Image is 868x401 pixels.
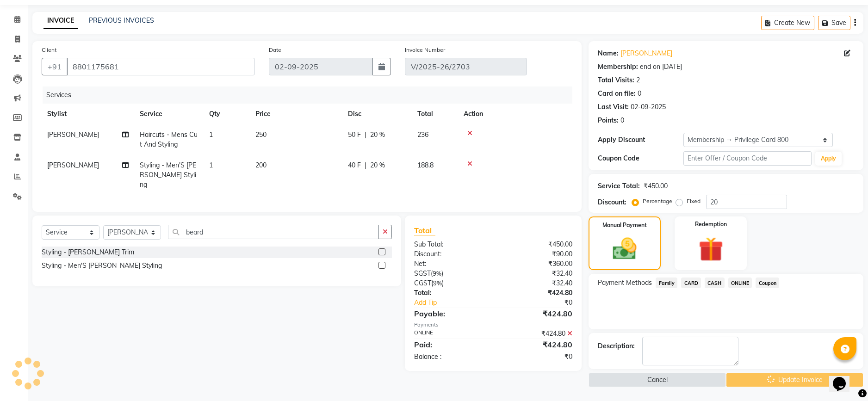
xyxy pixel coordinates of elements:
div: ₹90.00 [493,249,579,259]
span: 9% [433,279,442,287]
div: ( ) [407,269,493,278]
div: ₹424.80 [493,288,579,298]
div: Discount: [407,249,493,259]
div: ₹450.00 [644,181,668,191]
th: Disc [342,104,412,124]
label: Redemption [695,220,727,228]
th: Action [458,104,572,124]
th: Qty [204,104,250,124]
div: Description: [598,341,635,351]
span: CARD [681,278,701,288]
span: Haircuts - Mens Cut And Styling [140,130,198,148]
th: Total [412,104,458,124]
input: Search by Name/Mobile/Email/Code [67,58,255,75]
div: ₹450.00 [493,240,579,249]
div: end on [DATE] [640,62,682,72]
div: Coupon Code [598,154,683,163]
div: ONLINE [407,329,493,339]
div: Name: [598,49,619,58]
div: ( ) [407,278,493,288]
iframe: chat widget [829,364,859,392]
div: Payments [414,321,573,329]
div: 0 [620,116,624,125]
div: Styling - [PERSON_NAME] Trim [42,247,134,257]
label: Manual Payment [602,221,647,229]
input: Enter Offer / Coupon Code [683,151,812,166]
label: Client [42,46,56,54]
button: +91 [42,58,68,75]
div: ₹32.40 [493,269,579,278]
div: 0 [638,89,641,99]
span: CGST [414,279,431,287]
div: ₹0 [508,298,579,308]
th: Service [134,104,204,124]
button: Cancel [589,373,726,387]
span: 40 F [348,160,361,170]
div: Services [43,86,579,104]
span: 1 [209,130,213,139]
span: [PERSON_NAME] [47,161,99,169]
span: 200 [255,161,267,169]
div: Points: [598,116,619,125]
div: Net: [407,259,493,269]
div: Discount: [598,197,626,207]
label: Percentage [643,197,672,205]
button: Save [818,16,850,30]
div: Sub Total: [407,240,493,249]
span: | [365,160,366,170]
button: Create New [761,16,814,30]
div: Service Total: [598,181,640,191]
a: [PERSON_NAME] [620,49,672,58]
label: Fixed [687,197,701,205]
span: Total [414,226,435,235]
span: 9% [433,270,441,277]
div: Last Visit: [598,102,629,112]
img: _cash.svg [605,235,644,263]
div: Membership: [598,62,638,72]
div: 2 [636,75,640,85]
span: Payment Methods [598,278,652,288]
button: Apply [815,152,842,166]
span: 20 % [370,160,385,170]
div: ₹0 [493,352,579,362]
div: Payable: [407,308,493,319]
div: Total Visits: [598,75,634,85]
div: Apply Discount [598,135,683,145]
th: Price [250,104,342,124]
a: PREVIOUS INVOICES [89,16,154,25]
div: ₹360.00 [493,259,579,269]
th: Stylist [42,104,134,124]
img: _gift.svg [691,234,731,265]
div: Paid: [407,339,493,350]
span: 1 [209,161,213,169]
a: Add Tip [407,298,508,308]
span: [PERSON_NAME] [47,130,99,139]
a: INVOICE [43,12,78,29]
span: 50 F [348,130,361,140]
span: ONLINE [728,278,752,288]
label: Invoice Number [405,46,445,54]
div: Total: [407,288,493,298]
span: Coupon [756,278,779,288]
span: Styling - Men'S [PERSON_NAME] Styling [140,161,196,189]
span: 250 [255,130,267,139]
div: Card on file: [598,89,636,99]
span: SGST [414,269,431,278]
span: CASH [705,278,725,288]
div: ₹424.80 [493,308,579,319]
span: | [365,130,366,140]
span: 188.8 [417,161,434,169]
span: 236 [417,130,428,139]
div: Balance : [407,352,493,362]
label: Date [269,46,281,54]
div: ₹424.80 [493,339,579,350]
div: ₹424.80 [493,329,579,339]
div: Styling - Men'S [PERSON_NAME] Styling [42,261,162,271]
input: Search or Scan [168,225,379,239]
div: ₹32.40 [493,278,579,288]
div: 02-09-2025 [631,102,666,112]
span: Family [656,278,677,288]
span: 20 % [370,130,385,140]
